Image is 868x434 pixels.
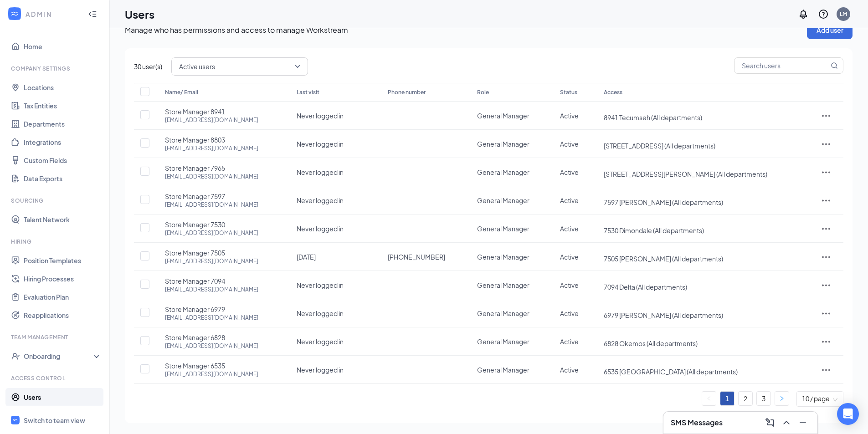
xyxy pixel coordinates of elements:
div: [EMAIL_ADDRESS][DOMAIN_NAME] [165,342,258,350]
div: [EMAIL_ADDRESS][DOMAIN_NAME] [165,370,258,378]
span: Active [560,309,579,317]
button: left [702,392,716,405]
svg: ActionsIcon [821,167,832,178]
div: Company Settings [11,65,100,72]
span: left [706,396,712,401]
svg: MagnifyingGlass [831,62,838,69]
span: 7505 [PERSON_NAME] (All departments) [604,255,723,263]
a: Reapplications [24,306,102,324]
span: Store Manager 7094 [165,276,225,286]
span: Store Manager 7530 [165,220,225,229]
span: Active [560,168,579,176]
button: right [775,392,789,405]
button: Add user [807,21,853,39]
div: Switch to team view [24,416,85,425]
span: Never logged in [297,337,344,346]
li: 2 [738,391,753,406]
span: Never logged in [297,196,344,204]
h1: Users [125,6,154,22]
svg: UserCheck [11,352,20,361]
a: 1 [720,392,734,405]
svg: ActionsIcon [821,308,832,319]
div: [EMAIL_ADDRESS][DOMAIN_NAME] [165,144,258,152]
div: [EMAIL_ADDRESS][DOMAIN_NAME] [165,116,258,124]
span: Never logged in [297,168,344,176]
span: General Manager [477,140,529,148]
div: [EMAIL_ADDRESS][DOMAIN_NAME] [165,314,258,322]
div: Page Size [797,392,843,406]
span: 8941 Tecumseh (All departments) [604,113,702,122]
a: Talent Network [24,210,102,229]
svg: WorkstreamLogo [10,9,19,18]
span: [PHONE_NUMBER] [388,252,445,261]
div: Access control [11,374,100,382]
span: [DATE] [297,253,316,261]
svg: WorkstreamLogo [12,417,18,423]
h3: SMS Messages [671,418,723,428]
div: Role [477,87,542,98]
span: General Manager [477,366,529,374]
li: Next Page [775,391,789,406]
span: Store Manager 6535 [165,361,225,370]
span: 6535 [GEOGRAPHIC_DATA] (All departments) [604,368,738,376]
span: General Manager [477,337,529,346]
a: Departments [24,115,102,133]
a: Tax Entities [24,97,102,115]
span: right [779,396,785,401]
a: Hiring Processes [24,270,102,288]
th: Status [551,83,595,102]
span: Store Manager 7505 [165,248,225,257]
svg: ComposeMessage [765,417,776,428]
span: [STREET_ADDRESS] (All departments) [604,142,715,150]
a: 2 [739,392,752,405]
span: 6828 Okemos (All departments) [604,339,698,347]
svg: ChevronUp [781,417,792,428]
svg: ActionsIcon [821,280,832,291]
span: 7094 Delta (All departments) [604,283,687,291]
span: Never logged in [297,112,344,120]
span: Active [560,281,579,289]
span: 7597 [PERSON_NAME] (All departments) [604,198,723,206]
span: 7530 Dimondale (All departments) [604,226,704,235]
span: Never logged in [297,225,344,233]
span: Never logged in [297,281,344,289]
span: General Manager [477,168,529,176]
span: Never logged in [297,366,344,374]
span: Active [560,112,579,120]
span: Store Manager 6979 [165,305,225,314]
a: 3 [757,392,770,405]
a: Custom Fields [24,151,102,169]
span: Active users [179,60,215,73]
div: Last visit [297,87,370,98]
div: [EMAIL_ADDRESS][DOMAIN_NAME] [165,286,258,293]
span: 30 user(s) [134,61,162,71]
span: General Manager [477,309,529,317]
span: Active [560,196,579,204]
a: Position Templates [24,251,102,270]
svg: Notifications [798,9,809,20]
a: Evaluation Plan [24,288,102,306]
th: Phone number [379,83,468,102]
span: General Manager [477,253,529,261]
span: Store Manager 8803 [165,135,225,144]
div: Hiring [11,238,100,245]
span: Active [560,366,579,374]
span: Active [560,225,579,233]
a: Home [24,37,102,56]
span: Never logged in [297,140,344,148]
a: Locations [24,78,102,97]
span: Store Manager 8941 [165,107,225,116]
span: General Manager [477,225,529,233]
div: Sourcing [11,197,100,204]
div: [EMAIL_ADDRESS][DOMAIN_NAME] [165,229,258,237]
div: [EMAIL_ADDRESS][DOMAIN_NAME] [165,201,258,209]
div: [EMAIL_ADDRESS][DOMAIN_NAME] [165,257,258,265]
li: 3 [756,391,771,406]
a: Integrations [24,133,102,151]
span: Never logged in [297,309,344,317]
span: [STREET_ADDRESS][PERSON_NAME] (All departments) [604,170,767,178]
span: General Manager [477,112,529,120]
li: Previous Page [702,391,716,406]
svg: ActionsIcon [821,223,832,234]
button: Minimize [796,415,810,430]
